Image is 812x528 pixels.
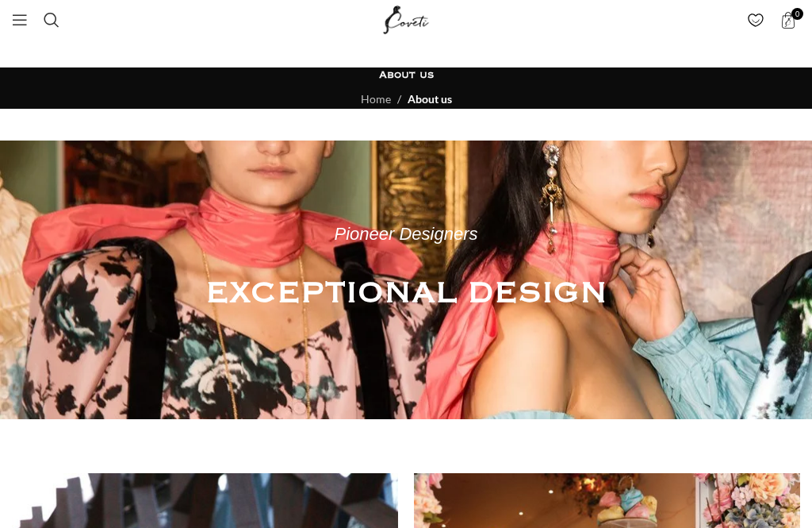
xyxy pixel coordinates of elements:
[4,4,36,36] a: Open mobile menu
[335,224,478,244] em: Pioneer Designers
[36,4,67,36] a: Search
[408,92,452,106] span: About us
[361,92,391,106] a: Home
[288,46,524,60] a: Fancy designing your own shoe? | Discover Now
[205,272,607,316] h4: EXCEPTIONAL DESIGN
[772,4,804,36] a: 0
[791,8,803,20] span: 0
[739,4,772,36] div: My Wishlist
[380,12,433,25] a: Site logo
[379,68,434,83] h1: About us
